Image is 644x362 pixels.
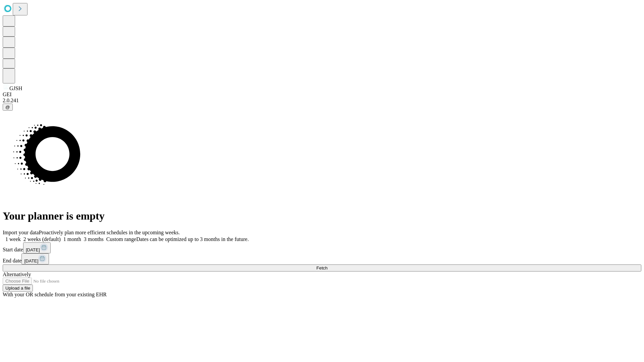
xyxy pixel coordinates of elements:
span: 1 month [63,236,81,242]
span: Custom range [106,236,136,242]
div: GEI [3,92,641,98]
span: With your OR schedule from your existing EHR [3,292,107,297]
span: Proactively plan more efficient schedules in the upcoming weeks. [39,230,180,235]
span: Import your data [3,230,39,235]
span: 2 weeks (default) [23,236,61,242]
button: @ [3,104,13,111]
div: Start date [3,242,641,253]
span: [DATE] [24,258,38,263]
div: End date [3,253,641,264]
span: @ [5,105,10,110]
span: [DATE] [26,247,40,252]
button: [DATE] [23,242,51,253]
button: Upload a file [3,285,33,292]
button: [DATE] [21,253,49,264]
span: GJSH [9,85,22,91]
span: Alternatively [3,271,31,277]
span: Fetch [316,265,327,270]
div: 2.0.241 [3,98,641,104]
span: Dates can be optimized up to 3 months in the future. [136,236,249,242]
button: Fetch [3,264,641,271]
span: 1 week [5,236,21,242]
span: 3 months [84,236,104,242]
h1: Your planner is empty [3,210,641,222]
